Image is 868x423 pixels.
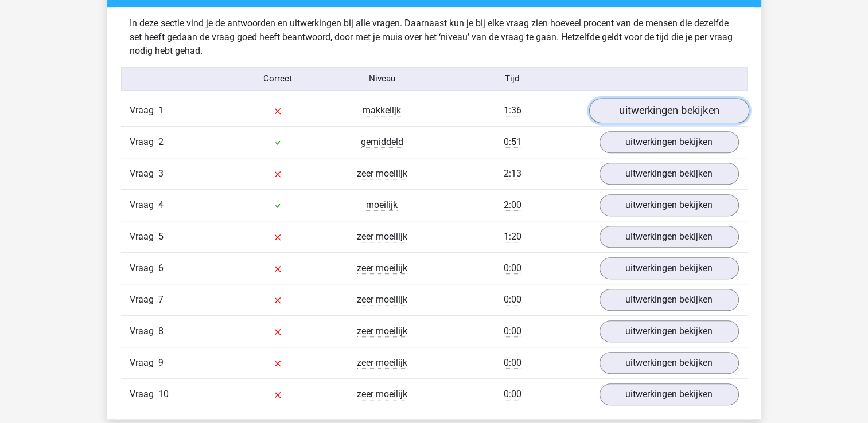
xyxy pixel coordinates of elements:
span: 10 [158,389,169,399]
a: uitwerkingen bekijken [600,163,739,185]
span: 3 [158,168,164,179]
span: gemiddeld [361,136,403,148]
span: zeer moeilijk [357,231,407,242]
div: Niveau [330,72,434,85]
a: uitwerkingen bekijken [589,98,749,123]
span: Vraag [130,104,158,117]
span: Vraag [130,135,158,149]
span: zeer moeilijk [357,263,407,274]
a: uitwerkingen bekijken [600,194,739,216]
span: 2 [158,136,164,147]
span: zeer moeilijk [357,168,407,179]
span: 0:00 [504,326,521,337]
span: 0:00 [504,389,521,400]
span: 1 [158,105,164,116]
span: Vraag [130,261,158,275]
span: Vraag [130,324,158,338]
span: 7 [158,294,164,305]
span: 9 [158,357,164,368]
span: 1:20 [504,231,521,242]
span: Vraag [130,230,158,244]
span: Vraag [130,387,158,401]
span: zeer moeilijk [357,357,407,369]
span: Vraag [130,198,158,212]
span: Vraag [130,167,158,181]
span: Vraag [130,293,158,307]
span: Vraag [130,356,158,370]
span: 0:00 [504,357,521,369]
span: 8 [158,326,164,336]
span: 2:00 [504,199,521,211]
span: makkelijk [363,105,401,116]
span: 1:36 [504,105,521,116]
span: 0:00 [504,294,521,305]
a: uitwerkingen bekijken [600,289,739,311]
span: zeer moeilijk [357,389,407,400]
a: uitwerkingen bekijken [600,352,739,374]
span: 4 [158,199,164,210]
span: 0:00 [504,263,521,274]
a: uitwerkingen bekijken [600,131,739,153]
span: moeilijk [366,199,398,211]
span: 6 [158,263,164,273]
div: In deze sectie vind je de antwoorden en uitwerkingen bij alle vragen. Daarnaast kun je bij elke v... [121,17,748,58]
span: 0:51 [504,136,521,148]
span: zeer moeilijk [357,294,407,305]
div: Tijd [434,72,590,85]
span: 2:13 [504,168,521,179]
a: uitwerkingen bekijken [600,257,739,279]
a: uitwerkingen bekijken [600,320,739,342]
span: 5 [158,231,164,242]
a: uitwerkingen bekijken [600,383,739,405]
a: uitwerkingen bekijken [600,226,739,248]
span: zeer moeilijk [357,326,407,337]
div: Correct [225,72,330,85]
